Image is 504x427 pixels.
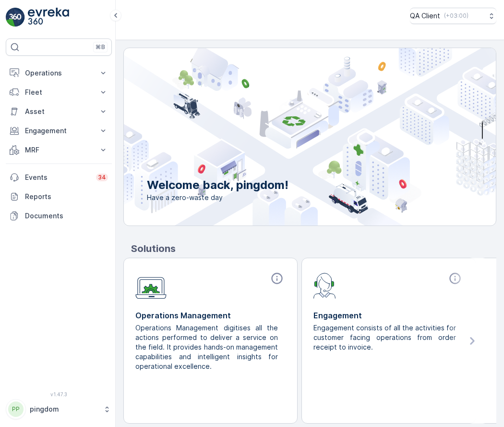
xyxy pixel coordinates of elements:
[25,126,93,136] p: Engagement
[30,404,98,414] p: pingdom
[6,140,112,160] button: MRF
[25,145,93,155] p: MRF
[313,310,464,321] p: Engagement
[6,168,112,187] a: Events34
[444,12,468,20] p: ( +03:00 )
[147,193,288,202] span: Have a zero-waste day
[25,68,93,78] p: Operations
[28,8,69,27] img: logo_light-DOdMpM7g.png
[25,192,108,201] p: Reports
[135,323,278,371] p: Operations Management digitises all the actions performed to deliver a service on the field. It p...
[6,102,112,121] button: Asset
[131,241,496,256] p: Solutions
[25,88,93,97] p: Fleet
[135,272,167,299] img: module-icon
[410,11,440,21] p: QA Client
[25,107,93,116] p: Asset
[6,206,112,226] a: Documents
[25,211,108,221] p: Documents
[6,83,112,102] button: Fleet
[147,177,288,193] p: Welcome back, pingdom!
[313,323,456,352] p: Engagement consists of all the activities for customer facing operations from order receipt to in...
[25,173,90,182] p: Events
[81,48,496,226] img: city illustration
[8,402,24,417] div: PP
[6,8,25,27] img: logo
[410,8,496,24] button: QA Client(+03:00)
[6,391,112,397] span: v 1.47.3
[6,399,112,419] button: PPpingdom
[6,63,112,83] button: Operations
[313,272,336,299] img: module-icon
[6,187,112,206] a: Reports
[135,310,286,321] p: Operations Management
[96,43,105,51] p: ⌘B
[98,174,106,181] p: 34
[6,121,112,140] button: Engagement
